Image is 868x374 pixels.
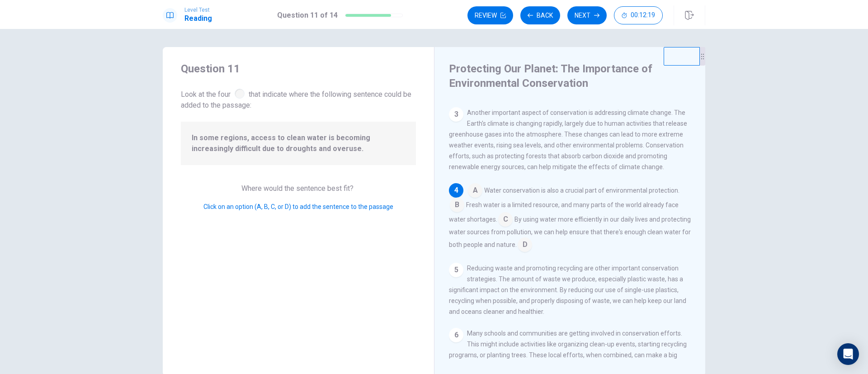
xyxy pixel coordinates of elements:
[449,265,686,315] span: Reducing waste and promoting recycling are other important conservation strategies. The amount of...
[181,62,416,76] h4: Question 11
[484,187,679,194] span: Water conservation is also a crucial part of environmental protection.
[467,6,513,24] button: Review
[449,109,687,170] span: Another important aspect of conservation is addressing climate change. The Earth's climate is cha...
[520,6,560,24] button: Back
[518,237,532,252] span: D
[450,198,464,212] span: B
[184,7,212,13] span: Level Test
[449,328,463,342] div: 6
[449,107,463,122] div: 3
[449,183,463,198] div: 4
[449,330,687,369] span: Many schools and communities are getting involved in conservation efforts. This might include act...
[192,133,405,154] span: In some regions, access to clean water is becoming increasingly difficult due to droughts and ove...
[449,263,463,277] div: 5
[567,6,607,24] button: Next
[181,87,416,111] span: Look at the four that indicate where the following sentence could be added to the passage:
[614,6,663,24] button: 00:12:19
[449,62,689,90] h4: Protecting Our Planet: The Importance of Environmental Conservation
[468,183,482,198] span: A
[449,216,691,248] span: By using water more efficiently in our daily lives and protecting water sources from pollution, w...
[837,343,859,365] div: Open Intercom Messenger
[498,212,513,227] span: C
[241,184,355,193] span: Where would the sentence best fit?
[203,203,393,210] span: Click on an option (A, B, C, or D) to add the sentence to the passage
[631,12,655,19] span: 00:12:19
[449,201,679,223] span: Fresh water is a limited resource, and many parts of the world already face water shortages.
[277,10,338,21] h1: Question 11 of 14
[184,13,212,24] h1: Reading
